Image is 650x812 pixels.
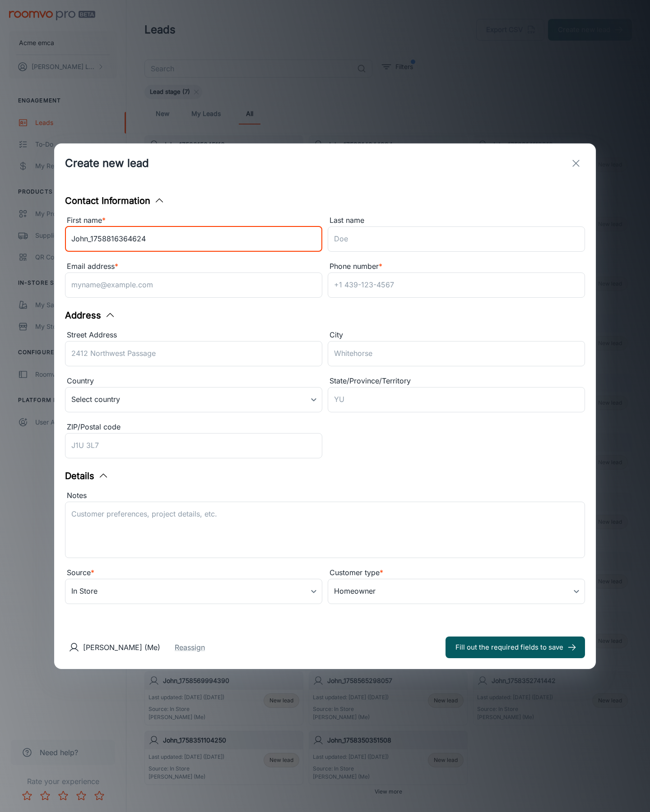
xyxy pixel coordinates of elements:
[65,226,322,252] input: John
[65,567,322,579] div: Source
[328,329,585,341] div: City
[65,579,322,604] div: In Store
[446,637,585,658] button: Fill out the required fields to save
[328,272,585,298] input: +1 439-123-4567
[175,642,205,653] button: Reassign
[65,421,322,433] div: ZIP/Postal code
[328,387,585,412] input: YU
[65,375,322,387] div: Country
[65,194,165,208] button: Contact Information
[65,272,322,298] input: myname@example.com
[328,567,585,579] div: Customer type
[65,155,149,171] h1: Create new lead
[328,341,585,366] input: Whitehorse
[65,433,322,458] input: J1U 3L7
[65,261,322,272] div: Email address
[328,375,585,387] div: State/Province/Territory
[65,469,109,483] button: Details
[328,226,585,252] input: Doe
[328,261,585,272] div: Phone number
[65,309,116,322] button: Address
[65,329,322,341] div: Street Address
[65,341,322,366] input: 2412 Northwest Passage
[65,387,322,412] div: Select country
[328,579,585,604] div: Homeowner
[65,215,322,226] div: First name
[328,215,585,226] div: Last name
[83,642,160,653] p: [PERSON_NAME] (Me)
[65,490,585,502] div: Notes
[567,154,585,172] button: exit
